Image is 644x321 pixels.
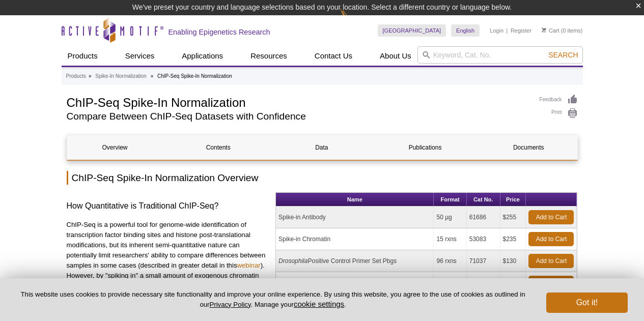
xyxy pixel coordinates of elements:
th: Format [434,193,466,207]
td: Negative Control Primer Set 1 [276,272,434,294]
p: This website uses cookies to provide necessary site functionality and improve your online experie... [16,290,529,309]
a: Overview [67,135,163,160]
li: (0 items) [542,24,583,37]
td: 15 rxns [434,228,466,250]
a: Cart [542,27,559,34]
td: 71028 [467,272,500,294]
button: cookie settings [294,300,344,308]
a: Add to Cart [528,254,574,268]
th: Price [500,193,526,207]
a: Register [511,27,531,34]
a: Add to Cart [528,210,574,224]
a: Spike-In Normalization [95,72,147,81]
a: Add to Cart [528,232,574,246]
a: Contact Us [309,46,358,66]
h1: ChIP-Seq Spike-In Normalization [67,94,529,109]
th: Cat No. [467,193,500,207]
a: English [451,24,480,37]
a: Publications [377,135,473,160]
td: 61686 [467,207,500,228]
span: Search [548,51,578,59]
h2: Compare Between ChIP-Seq Datasets with Confidence [67,112,529,121]
td: $130 [500,250,526,272]
td: 96 rxns [434,250,466,272]
a: Services [119,46,161,66]
a: Login [490,27,503,34]
a: Privacy Policy [209,301,250,308]
td: 53083 [467,228,500,250]
a: Feedback [540,94,578,105]
td: 50 µg [434,207,466,228]
img: Your Cart [542,27,546,33]
h2: Enabling Epigenetics Research [169,27,270,37]
input: Keyword, Cat. No. [417,46,583,64]
li: » [151,73,154,79]
a: Documents [481,135,576,160]
a: Print [540,108,578,119]
h2: ChIP-Seq Spike-In Normalization Overview [67,171,578,185]
h3: How Quantitative is Traditional ChIP-Seq? [67,200,268,212]
a: Data [274,135,370,160]
a: Applications [176,46,229,66]
img: Change Here [340,8,367,32]
button: Search [545,50,581,60]
td: 71037 [467,250,500,272]
a: Contents [171,135,266,160]
li: ChIP-Seq Spike-In Normalization [157,73,232,79]
a: webinar [237,261,260,269]
td: $255 [500,207,526,228]
a: About Us [374,46,417,66]
td: Spike-in Antibody [276,207,434,228]
a: Products [66,72,86,81]
button: Got it! [546,293,628,313]
td: 96 rxns [434,272,466,294]
a: Add to Cart [528,276,574,290]
a: Resources [244,46,293,66]
td: $235 [500,228,526,250]
th: Name [276,193,434,207]
td: Spike-in Chromatin [276,228,434,250]
a: Products [62,46,104,66]
td: Positive Control Primer Set Pbgs [276,250,434,272]
i: Drosophila [278,257,307,265]
li: | [507,24,508,37]
li: » [89,73,92,79]
td: $130 [500,272,526,294]
a: [GEOGRAPHIC_DATA] [378,24,446,37]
